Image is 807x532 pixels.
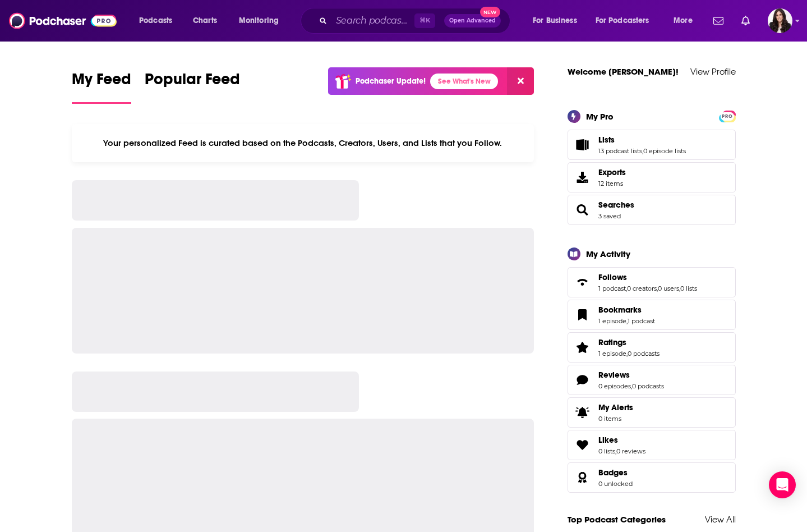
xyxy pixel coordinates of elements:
[643,147,686,155] a: 0 episode lists
[598,370,630,380] span: Reviews
[598,337,626,347] span: Ratings
[145,70,240,104] a: Popular Feed
[598,480,633,488] a: 0 unlocked
[356,76,426,86] p: Podchaser Update!
[679,285,680,292] span: ,
[598,272,627,282] span: Follows
[586,249,630,259] div: My Activity
[680,285,697,292] a: 0 lists
[568,130,736,160] span: Lists
[72,70,131,95] span: My Feed
[568,267,736,297] span: Follows
[568,66,679,77] a: Welcome [PERSON_NAME]!
[642,147,643,155] span: ,
[598,317,626,325] a: 1 episode
[598,447,615,455] a: 0 lists
[414,13,435,28] span: ⌘ K
[311,8,521,34] div: Search podcasts, credits, & more...
[568,332,736,363] span: Ratings
[769,471,796,498] div: Open Intercom Messenger
[568,195,736,225] span: Searches
[568,397,736,428] a: My Alerts
[533,13,577,29] span: For Business
[598,212,621,220] a: 3 saved
[658,285,679,292] a: 0 users
[598,350,626,357] a: 1 episode
[239,13,279,29] span: Monitoring
[627,285,657,292] a: 0 creators
[628,317,655,325] a: 1 podcast
[768,8,792,33] img: User Profile
[598,370,664,380] a: Reviews
[768,8,792,33] span: Logged in as RebeccaShapiro
[626,350,628,357] span: ,
[598,285,626,292] a: 1 podcast
[145,70,240,95] span: Popular Feed
[598,337,660,347] a: Ratings
[768,8,792,33] button: Show profile menu
[705,514,736,525] a: View All
[598,402,633,412] span: My Alerts
[598,305,655,315] a: Bookmarks
[193,13,217,29] span: Charts
[598,382,631,390] a: 0 episodes
[626,317,628,325] span: ,
[139,13,172,29] span: Podcasts
[598,135,615,145] span: Lists
[598,167,626,177] span: Exports
[598,435,645,445] a: Likes
[568,430,736,460] span: Likes
[598,415,633,423] span: 0 items
[72,124,534,162] div: Your personalized Feed is curated based on the Podcasts, Creators, Users, and Lists that you Follow.
[430,74,498,89] a: See What's New
[631,382,632,390] span: ,
[568,462,736,493] span: Badges
[598,467,633,478] a: Badges
[598,467,628,478] span: Badges
[709,11,728,30] a: Show notifications dropdown
[72,70,131,104] a: My Feed
[598,180,626,187] span: 12 items
[571,405,594,420] span: My Alerts
[626,285,627,292] span: ,
[598,305,642,315] span: Bookmarks
[131,12,187,30] button: open menu
[331,12,414,30] input: Search podcasts, credits, & more...
[568,162,736,192] a: Exports
[571,340,594,355] a: Ratings
[186,12,224,30] a: Charts
[666,12,707,30] button: open menu
[598,135,686,145] a: Lists
[571,470,594,485] a: Badges
[9,10,117,31] img: Podchaser - Follow, Share and Rate Podcasts
[568,514,666,525] a: Top Podcast Categories
[737,11,754,30] a: Show notifications dropdown
[657,285,658,292] span: ,
[598,147,642,155] a: 13 podcast lists
[674,13,693,29] span: More
[596,13,649,29] span: For Podcasters
[449,18,496,24] span: Open Advanced
[571,372,594,388] a: Reviews
[571,274,594,290] a: Follows
[598,435,618,445] span: Likes
[616,447,645,455] a: 0 reviews
[571,137,594,153] a: Lists
[571,307,594,323] a: Bookmarks
[721,111,734,120] a: PRO
[568,300,736,330] span: Bookmarks
[444,14,501,27] button: Open AdvancedNew
[568,365,736,395] span: Reviews
[571,437,594,453] a: Likes
[480,7,500,17] span: New
[598,200,634,210] a: Searches
[525,12,591,30] button: open menu
[721,112,734,121] span: PRO
[586,111,614,122] div: My Pro
[588,12,666,30] button: open menu
[628,350,660,357] a: 0 podcasts
[598,272,697,282] a: Follows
